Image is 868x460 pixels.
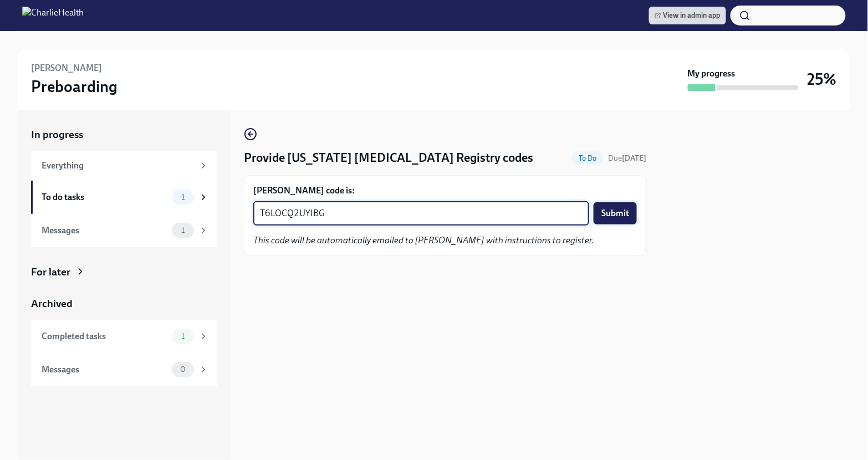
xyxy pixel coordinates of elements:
textarea: T6LOCQ2UYIBG [260,207,583,220]
a: Messages0 [31,353,217,386]
a: Completed tasks1 [31,320,217,353]
span: September 6th, 2025 09:00 [608,153,646,163]
a: Everything [31,151,217,181]
span: 1 [175,193,191,201]
div: Completed tasks [42,330,167,343]
h4: Provide [US_STATE] [MEDICAL_DATA] Registry codes [244,150,533,166]
a: Archived [31,297,217,311]
span: View in admin app [655,10,721,21]
h3: 25% [808,69,837,89]
a: In progress [31,127,217,142]
a: To do tasks1 [31,181,217,214]
div: Everything [42,160,194,172]
button: Submit [594,202,637,224]
span: 1 [175,226,191,234]
strong: [DATE] [622,154,646,163]
span: Due [608,154,646,163]
a: For later [31,265,217,279]
em: This code will be automatically emailed to [PERSON_NAME] with instructions to register. [253,235,594,246]
span: Submit [601,208,629,219]
img: CharlieHealth [22,7,84,24]
div: To do tasks [42,191,167,203]
a: View in admin app [649,7,726,24]
a: Messages1 [31,214,217,247]
div: Messages [42,224,167,237]
span: 1 [175,332,191,340]
h3: Preboarding [31,76,118,96]
strong: My progress [688,68,736,80]
label: [PERSON_NAME] code is: [253,185,637,197]
div: For later [31,265,70,279]
h6: [PERSON_NAME] [31,62,102,74]
span: To Do [572,154,604,162]
div: Messages [42,364,167,376]
span: 0 [173,365,192,374]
